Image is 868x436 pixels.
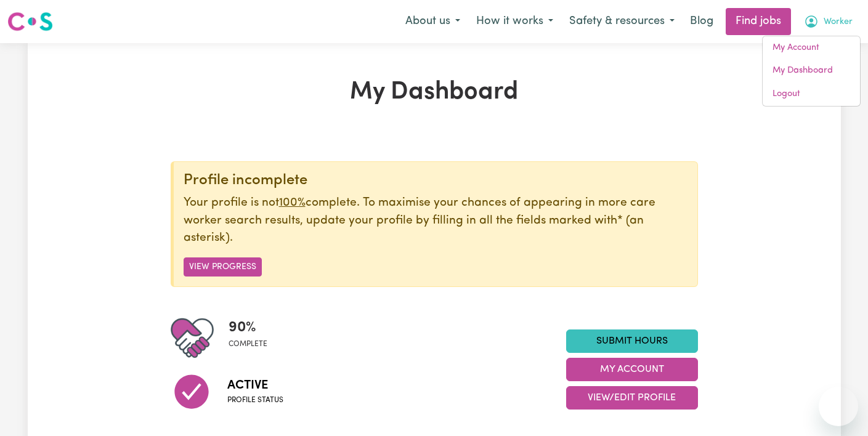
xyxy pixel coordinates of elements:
[468,9,561,34] button: How it works
[763,36,860,60] a: My Account
[227,376,283,395] span: Active
[566,358,698,381] button: My Account
[763,83,860,106] a: Logout
[184,195,688,248] p: Your profile is not complete. To maximise your chances of appearing in more care worker search re...
[683,8,721,35] a: Blog
[796,9,861,34] button: My Account
[7,10,53,33] img: Careseekers logo
[227,395,283,406] span: Profile status
[561,9,683,34] button: Safety & resources
[762,36,861,107] div: My Account
[184,257,262,277] button: View Progress
[819,387,858,426] iframe: Button to launch messaging window
[279,197,306,209] u: 100%
[824,15,853,29] span: Worker
[171,78,698,107] h1: My Dashboard
[184,172,688,190] div: Profile incomplete
[229,317,267,339] span: 90 %
[397,9,468,34] button: About us
[566,386,698,410] button: View/Edit Profile
[566,329,698,353] a: Submit Hours
[726,8,791,35] a: Find jobs
[7,7,53,36] a: Careseekers logo
[229,339,267,350] span: complete
[229,317,277,360] div: Profile completeness: 90%
[763,59,860,83] a: My Dashboard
